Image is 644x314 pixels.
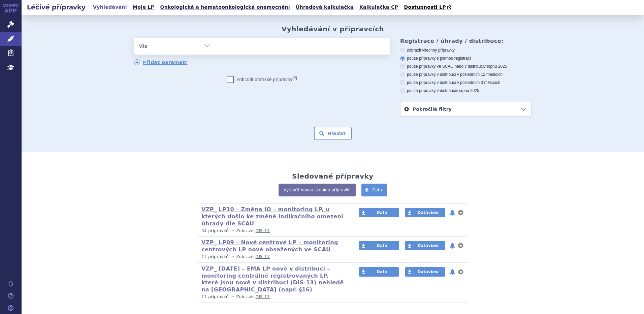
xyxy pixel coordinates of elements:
[131,3,156,12] a: Moje LP
[400,64,532,69] label: pouze přípravky ve SCAU nebo v distribuci
[357,3,400,12] a: Kalkulačka CP
[400,38,532,44] h3: Registrace / úhrady / distribuce:
[456,88,479,93] span: v srpnu 2025
[361,184,387,196] a: Data
[405,241,445,250] a: Dataview
[359,208,399,217] a: Data
[294,3,356,12] a: Úhradová kalkulačka
[377,243,387,248] span: Data
[449,268,456,276] button: notifikace
[230,254,236,260] i: •
[449,209,456,217] button: notifikace
[279,184,356,196] a: Vytvořit novou skupinu přípravků
[201,265,344,293] a: VZP_ [DATE] – EMA LP nově v distribuci – monitoring centrálně registrovaných LP, které jsou nově ...
[484,64,507,69] span: v srpnu 2025
[227,76,297,83] label: Zobrazit bratrské přípravky
[201,294,346,300] p: Zobrazit:
[158,3,292,12] a: Onkologická a hematoonkologická onemocnění
[359,241,399,250] a: Data
[449,242,456,250] button: notifikace
[201,254,346,260] p: Zobrazit:
[292,76,297,80] abbr: (?)
[457,242,464,250] button: nastavení
[404,4,446,10] span: Dostupnosti LP
[201,294,229,299] span: 13 přípravků
[256,228,270,233] a: DIS-13
[372,188,382,192] span: Data
[201,239,338,253] a: VZP_ LP09 – Nové centrové LP – monitoring centrových LP nově obsažených ve SCAU
[22,2,91,12] h2: Léčivé přípravky
[400,72,532,77] label: pouze přípravky v distribuci v posledních 12 měsících
[201,254,229,259] span: 13 přípravků
[230,294,236,300] i: •
[230,228,236,234] i: •
[457,209,464,217] button: nastavení
[201,206,343,227] a: VZP_ LP10 – Změna IO – monitoring LP, u kterých došlo ke změně indikačního omezení úhrady dle SCAU
[405,208,445,217] a: Dataview
[400,48,532,53] label: zobrazit všechny přípravky
[134,59,188,65] a: Přidat parametr
[400,102,531,116] a: Pokročilé filtry
[256,254,270,259] a: DIS-13
[377,270,387,274] span: Data
[400,56,532,61] label: pouze přípravky s platnou registrací
[417,243,439,248] span: Dataview
[400,88,532,93] label: pouze přípravky v distribuci
[405,267,445,277] a: Dataview
[457,268,464,276] button: nastavení
[282,25,384,33] h2: Vyhledávání v přípravcích
[91,3,129,12] a: Vyhledávání
[400,80,532,85] label: pouze přípravky v distribuci v posledních 3 měsících
[314,127,352,140] button: Hledat
[292,172,374,180] h2: Sledované přípravky
[256,294,270,299] a: DIS-13
[402,3,455,12] a: Dostupnosti LP
[201,228,229,233] span: 54 přípravků
[417,270,439,274] span: Dataview
[359,267,399,277] a: Data
[377,210,387,215] span: Data
[417,210,439,215] span: Dataview
[201,228,346,234] p: Zobrazit:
